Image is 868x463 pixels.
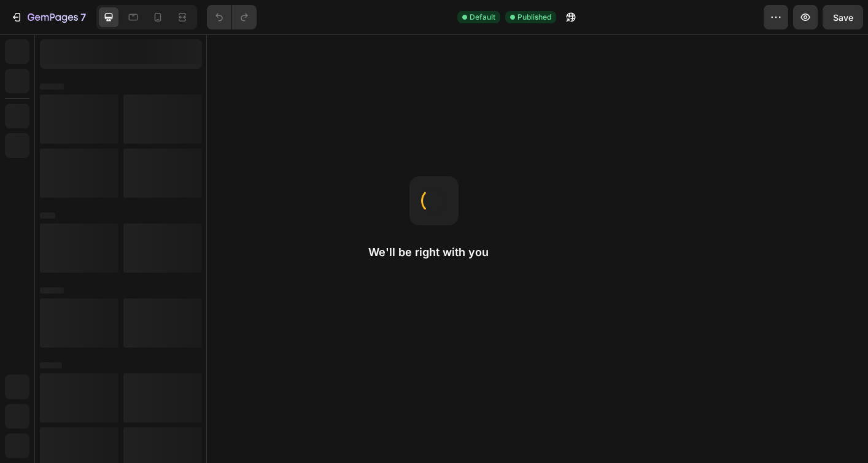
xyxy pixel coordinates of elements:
[823,5,863,29] button: Save
[80,10,86,25] p: 7
[368,245,500,260] h2: We'll be right with you
[833,12,853,23] span: Save
[5,5,91,29] button: 7
[517,12,551,23] span: Published
[470,12,495,23] span: Default
[207,5,257,29] div: Undo/Redo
